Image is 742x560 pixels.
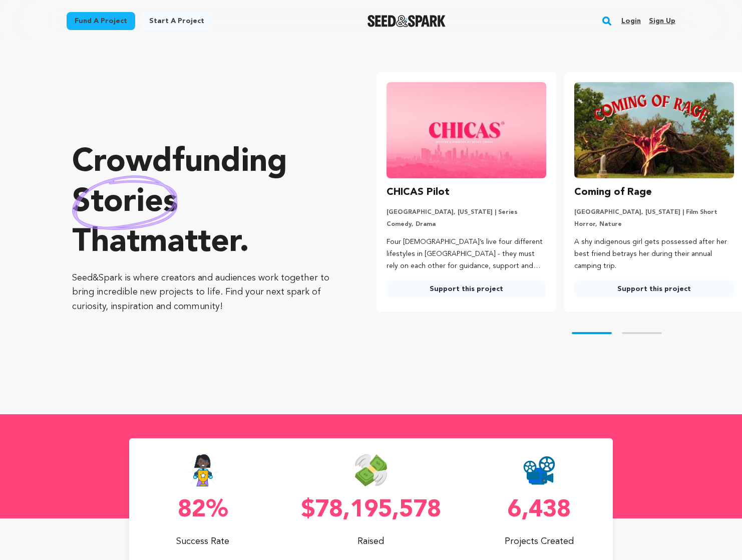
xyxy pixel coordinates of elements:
[574,220,734,228] p: Horror, Nature
[574,184,652,200] h3: Coming of Rage
[140,227,239,259] span: matter
[574,280,734,298] a: Support this project
[141,12,212,30] a: Start a project
[574,236,734,272] p: A shy indigenous girl gets possessed after her best friend betrays her during their annual campin...
[129,534,277,548] p: Success Rate
[387,280,546,298] a: Support this project
[367,15,446,27] img: Seed&Spark Logo Dark Mode
[465,498,613,522] p: 6,438
[387,82,546,178] img: CHICAS Pilot image
[387,184,450,200] h3: CHICAS Pilot
[297,498,445,522] p: $78,195,578
[367,15,446,27] a: Seed&Spark Homepage
[129,498,277,522] p: 82%
[387,220,546,228] p: Comedy, Drama
[574,82,734,178] img: Coming of Rage image
[67,12,135,30] a: Fund a project
[523,454,555,486] img: Seed&Spark Projects Created Icon
[387,208,546,216] p: [GEOGRAPHIC_DATA], [US_STATE] | Series
[621,13,641,29] a: Login
[387,236,546,272] p: Four [DEMOGRAPHIC_DATA]’s live four different lifestyles in [GEOGRAPHIC_DATA] - they must rely on...
[72,271,336,314] p: Seed&Spark is where creators and audiences work together to bring incredible new projects to life...
[72,143,336,263] p: Crowdfunding that .
[574,208,734,216] p: [GEOGRAPHIC_DATA], [US_STATE] | Film Short
[297,534,445,548] p: Raised
[649,13,675,29] a: Sign up
[355,454,387,486] img: Seed&Spark Money Raised Icon
[187,454,218,486] img: Seed&Spark Success Rate Icon
[465,534,613,548] p: Projects Created
[72,175,178,230] img: hand sketched image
